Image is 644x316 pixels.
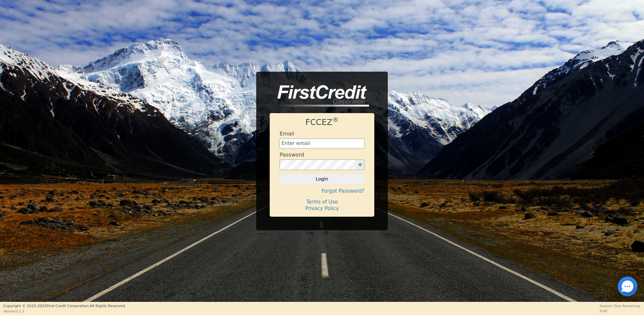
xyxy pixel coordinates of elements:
[600,304,641,308] p: Session Time Remaining:
[280,139,364,149] input: Enter email
[280,206,364,211] h4: Privacy Policy
[3,309,126,314] p: Version 3.2.3
[270,85,369,107] img: logo-CMu_cnol.png
[3,304,126,309] p: Copyright © 2015- 2025 First Credit Corporation.
[280,131,294,137] h4: Email
[280,159,356,170] input: password
[280,152,304,158] h4: Password
[280,117,364,127] h1: FCCEZ
[333,116,339,123] sup: ®
[280,173,364,184] button: Login
[280,188,364,194] h4: Forgot Password?
[90,304,126,308] span: All Rights Reserved.
[280,199,364,205] h4: Terms of Use
[600,308,641,313] p: 0:00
